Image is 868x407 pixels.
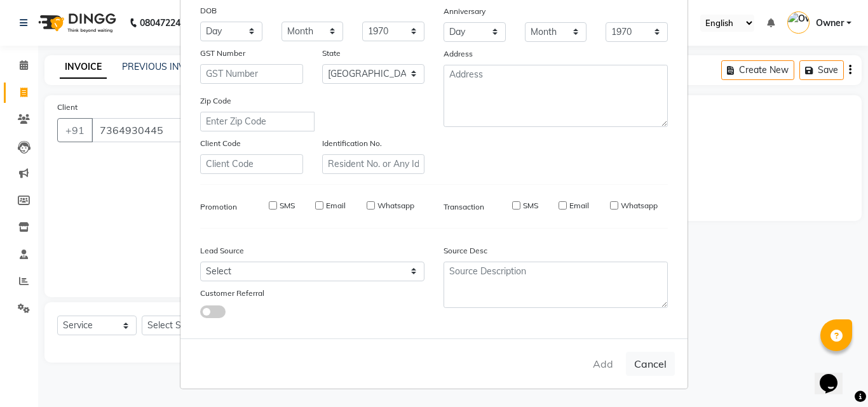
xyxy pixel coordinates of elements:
[322,154,425,174] input: Resident No. or Any Id
[444,245,487,257] label: Source Desc
[322,48,341,59] label: State
[200,112,315,131] input: Enter Zip Code
[815,356,855,394] iframe: chat widget
[626,352,675,376] button: Cancel
[444,6,485,17] label: Anniversary
[444,48,473,60] label: Address
[523,200,538,211] label: SMS
[200,154,303,174] input: Client Code
[200,245,244,257] label: Lead Source
[444,201,484,213] label: Transaction
[200,64,303,84] input: GST Number
[569,200,589,211] label: Email
[280,200,295,211] label: SMS
[326,200,346,211] label: Email
[621,200,658,211] label: Whatsapp
[200,95,231,107] label: Zip Code
[200,288,264,299] label: Customer Referral
[200,5,217,17] label: DOB
[200,48,245,59] label: GST Number
[322,138,382,149] label: Identification No.
[200,138,241,149] label: Client Code
[200,201,237,213] label: Promotion
[377,200,414,211] label: Whatsapp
